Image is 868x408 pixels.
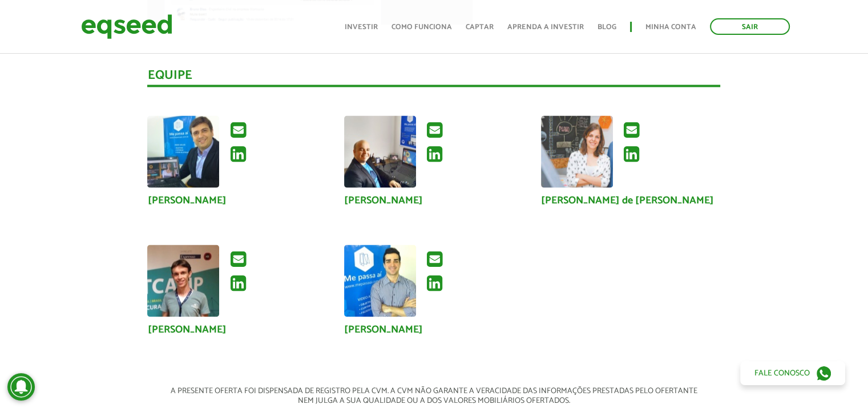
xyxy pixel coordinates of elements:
a: Fale conosco [740,361,845,385]
a: Ver perfil do usuário. [541,115,613,187]
a: Ver perfil do usuário. [147,115,219,187]
a: [PERSON_NAME] [147,195,226,206]
img: Foto de Augusthus Marques [344,115,416,187]
a: Ver perfil do usuário. [147,245,219,317]
a: Investir [345,23,378,31]
a: Captar [466,23,494,31]
a: Blog [597,23,616,31]
p: A presente oferta foi dispensada de registro pela CVM. A CVM não garante a veracidade das informa... [147,386,720,406]
a: [PERSON_NAME] [147,325,226,335]
img: Foto de Victoria Scholte [541,115,613,187]
a: [PERSON_NAME] [344,195,423,206]
a: [PERSON_NAME] de [PERSON_NAME] [541,195,714,206]
img: Foto de Luiz Gustavo Xavier Borges [147,115,219,187]
a: Sair [710,18,790,35]
div: Equipe [147,69,720,87]
a: Ver perfil do usuário. [344,115,416,187]
img: Foto de Jamil Bussade Neto [344,245,416,317]
a: Ver perfil do usuário. [344,245,416,317]
a: [PERSON_NAME] [344,325,423,335]
img: Foto de Francisco Provete [147,245,219,317]
a: Como funciona [391,23,452,31]
a: Minha conta [645,23,696,31]
a: Aprenda a investir [507,23,584,31]
img: EqSeed [81,11,172,42]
